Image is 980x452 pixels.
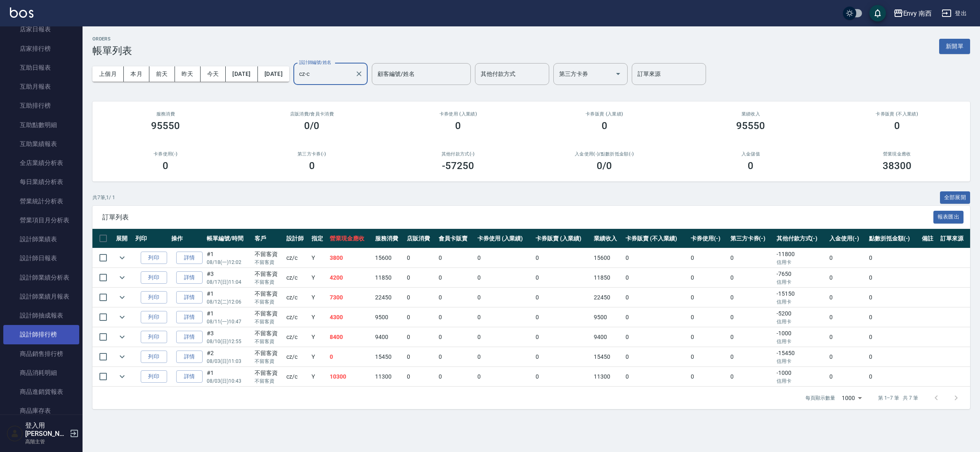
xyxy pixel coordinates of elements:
a: 新開單 [939,42,970,50]
h5: 登入用[PERSON_NAME] [25,421,67,438]
a: 詳情 [176,370,203,383]
td: 0 [867,248,920,268]
td: 0 [827,268,867,287]
td: 11850 [373,268,405,287]
h2: 卡券販賣 (不入業績) [834,111,961,117]
td: 9500 [373,308,405,327]
td: 0 [728,268,775,287]
a: 設計師排行榜 [3,325,79,344]
a: 設計師抽成報表 [3,306,79,325]
td: cz /c [284,268,309,287]
h3: 0 [602,120,607,132]
p: 信用卡 [777,338,825,345]
a: 設計師業績表 [3,230,79,249]
h3: 0 /0 [597,160,612,172]
td: #2 [205,347,253,367]
td: 3800 [328,248,373,268]
td: -15150 [775,288,827,307]
button: expand row [116,311,128,323]
td: 0 [437,327,475,347]
td: 0 [827,327,867,347]
h3: -57250 [442,160,474,172]
td: 0 [689,268,728,287]
td: cz /c [284,288,309,307]
h3: 95550 [736,120,765,132]
td: 0 [867,327,920,347]
img: Logo [10,7,33,18]
td: 0 [405,327,437,347]
td: cz /c [284,248,309,268]
div: 不留客資 [255,250,282,259]
td: 0 [437,288,475,307]
button: 列印 [141,331,167,344]
button: expand row [116,252,128,264]
td: 0 [437,268,475,287]
h2: 業績收入 [687,111,814,117]
td: -15450 [775,347,827,367]
td: 0 [475,308,534,327]
td: 0 [328,347,373,367]
a: 報表匯出 [933,213,964,221]
td: 9400 [373,327,405,347]
button: expand row [116,271,128,284]
td: #3 [205,268,253,287]
td: 15600 [373,248,405,268]
a: 互助業績報表 [3,134,79,153]
button: expand row [116,351,128,363]
h3: 0 [455,120,461,132]
button: 新開單 [939,39,970,54]
a: 互助點數明細 [3,115,79,134]
td: Y [309,268,328,287]
a: 詳情 [176,291,203,304]
p: 08/18 (一) 12:02 [207,259,250,266]
p: 每頁顯示數量 [805,394,835,402]
p: 不留客資 [255,278,282,286]
button: Clear [353,68,365,80]
td: 11300 [592,367,623,386]
p: 不留客資 [255,259,282,266]
th: 卡券販賣 (不入業績) [623,229,689,248]
h3: 38300 [883,160,912,172]
h3: 0 [748,160,753,172]
h3: 0 [894,120,900,132]
td: #1 [205,308,253,327]
button: 列印 [141,311,167,324]
td: 0 [689,347,728,367]
button: 列印 [141,370,167,383]
div: 不留客資 [255,369,282,377]
td: 0 [867,367,920,386]
a: 互助日報表 [3,58,79,77]
a: 詳情 [176,311,203,324]
td: Y [309,347,328,367]
td: -1000 [775,327,827,347]
td: 0 [728,327,775,347]
p: 信用卡 [777,318,825,325]
td: #1 [205,367,253,386]
a: 詳情 [176,331,203,344]
th: 展開 [114,229,133,248]
td: 0 [534,347,592,367]
td: 0 [623,288,689,307]
td: 0 [623,327,689,347]
p: 08/03 (日) 11:03 [207,358,250,365]
h2: 其他付款方式(-) [395,151,522,157]
th: 卡券使用 (入業績) [475,229,534,248]
label: 設計師編號/姓名 [299,59,331,66]
th: 營業現金應收 [328,229,373,248]
h2: ORDERS [92,36,132,42]
a: 商品庫存表 [3,401,79,420]
th: 業績收入 [592,229,623,248]
a: 店家日報表 [3,20,79,39]
td: -7650 [775,268,827,287]
h2: 入金儲值 [687,151,814,157]
td: Y [309,288,328,307]
th: 卡券使用(-) [689,229,728,248]
td: 0 [689,288,728,307]
td: 0 [437,347,475,367]
h2: 店販消費 /會員卡消費 [249,111,375,117]
td: 0 [867,308,920,327]
td: Y [309,367,328,386]
button: 登出 [938,6,970,21]
h2: 入金使用(-) /點數折抵金額(-) [541,151,668,157]
p: 共 7 筆, 1 / 1 [92,194,115,201]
